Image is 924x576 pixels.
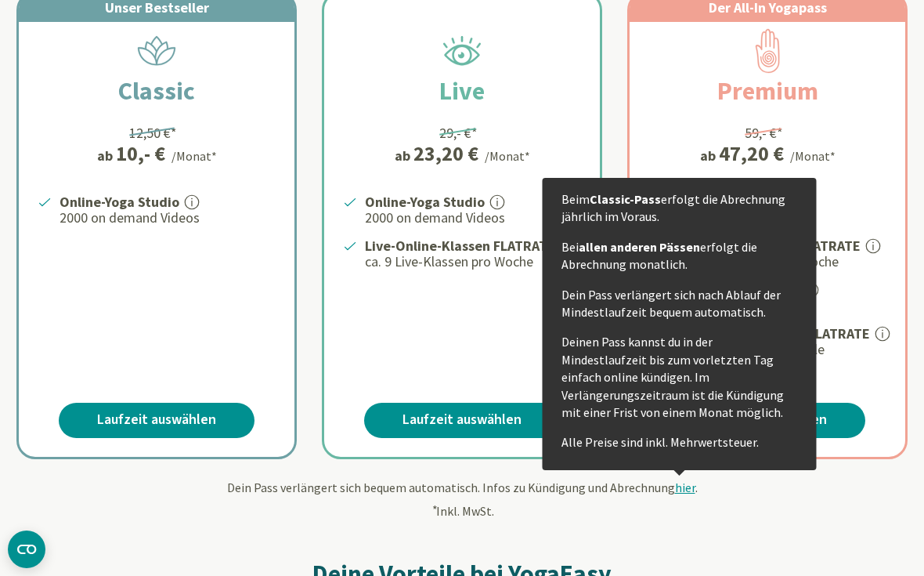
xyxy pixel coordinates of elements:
div: 23,20 € [413,143,478,164]
span: ab [97,145,116,166]
div: 10,- € [116,143,165,164]
h2: Live [402,72,522,110]
strong: Classic-Pass [590,191,661,207]
div: 47,20 € [719,143,784,164]
div: 59,- €* [745,122,783,143]
button: CMP-Widget öffnen [8,531,45,568]
span: ab [395,145,413,166]
p: Bei erfolgt die Abrechnung monatlich. [561,238,798,274]
div: 12,50 €* [129,122,177,143]
p: ca. 9 Live-Klassen pro Woche [365,252,581,271]
div: 29,- €* [439,122,478,143]
div: /Monat* [485,147,530,165]
h2: Premium [680,72,856,110]
p: Beim erfolgt die Abrechnung jährlich im Voraus. [561,190,798,226]
div: /Monat* [790,147,836,165]
strong: Live-Online-Klassen FLATRATE [365,237,555,255]
a: Laufzeit auswählen [59,403,254,438]
p: Deinen Pass kannst du in der Mindestlaufzeit bis zum vorletzten Tag einfach online kündigen. Im V... [561,333,798,421]
strong: allen anderen Pässen [579,239,700,255]
p: 2000 on demand Videos [60,208,276,227]
span: ab [700,145,719,166]
strong: Online-Yoga Studio [365,193,485,211]
strong: Online-Yoga Studio [60,193,179,211]
div: Dein Pass verlängert sich bequem automatisch. Infos zu Kündigung und Abrechnung . Inkl. MwSt. [4,478,920,520]
p: 2000 on demand Videos [365,208,581,227]
div: /Monat* [171,147,217,165]
p: Alle Preise sind inkl. Mehrwertsteuer. [561,433,798,451]
p: Dein Pass verlängert sich nach Ablauf der Mindestlaufzeit bequem automatisch. [561,286,798,321]
h2: Classic [81,72,233,110]
a: Laufzeit auswählen [364,403,560,438]
span: hier [675,480,695,495]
